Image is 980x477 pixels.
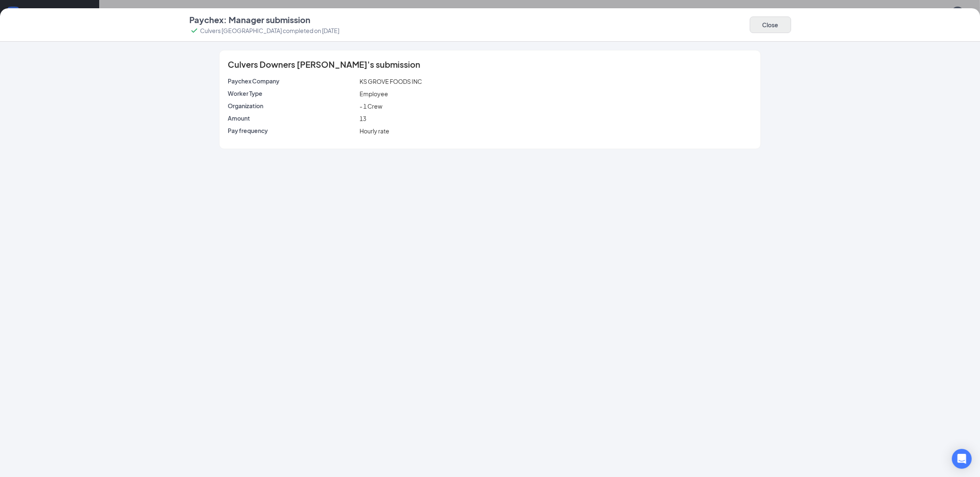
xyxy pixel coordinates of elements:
[228,102,356,110] p: Organization
[360,78,422,85] span: KS GROVE FOODS INC
[228,114,356,122] p: Amount
[200,26,339,35] p: Culvers [GEOGRAPHIC_DATA] completed on [DATE]
[952,449,972,469] div: Open Intercom Messenger
[360,102,382,110] span: - 1 Crew
[228,77,356,85] p: Paychex Company
[360,127,389,135] span: Hourly rate
[189,26,199,36] svg: Checkmark
[228,60,420,69] span: Culvers Downers [PERSON_NAME]'s submission
[360,90,388,97] span: Employee
[189,14,310,26] h4: Paychex: Manager submission
[228,126,356,135] p: Pay frequency
[750,17,791,33] button: Close
[228,89,356,97] p: Worker Type
[360,115,366,122] span: 13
